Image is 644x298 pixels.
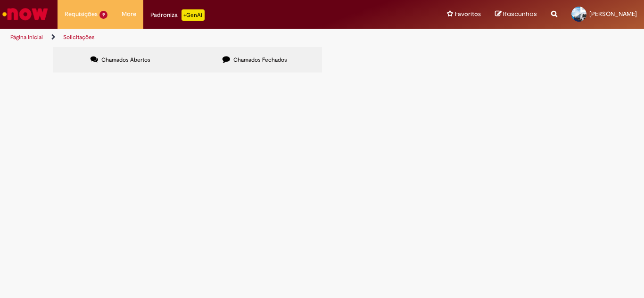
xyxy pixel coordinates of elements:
[10,33,43,41] a: Página inicial
[233,56,287,64] span: Chamados Fechados
[1,5,50,24] img: ServiceNow
[589,10,637,18] span: [PERSON_NAME]
[7,29,422,46] ul: Trilhas de página
[495,10,537,19] a: Rascunhos
[63,33,95,41] a: Solicitações
[99,11,107,19] span: 9
[150,9,205,21] div: Padroniza
[122,9,136,19] span: More
[182,9,205,21] p: +GenAi
[503,9,537,18] span: Rascunhos
[65,9,98,19] span: Requisições
[101,56,150,64] span: Chamados Abertos
[455,9,481,19] span: Favoritos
